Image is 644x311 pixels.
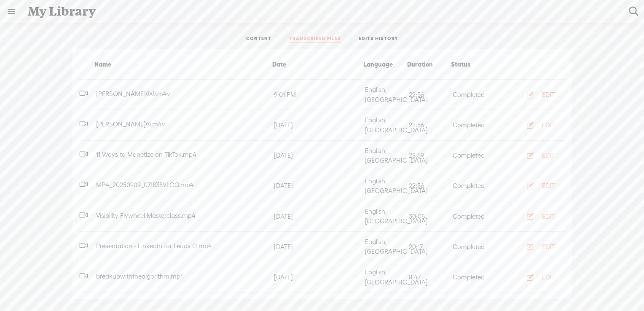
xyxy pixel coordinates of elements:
[94,181,196,188] span: MP4_20250909_071835VLOG.mp4
[451,120,495,130] div: Completed
[407,120,451,130] div: 22:56
[94,242,214,249] span: Presentation - LinkedIn for Leads (1).mp4
[542,273,555,282] div: EDIT
[449,59,493,70] div: Status
[94,212,197,219] span: Visibility Flywheel Masterclass.mp4
[79,59,271,70] div: Name
[363,115,407,135] div: English, [GEOGRAPHIC_DATA]
[405,59,449,70] div: Duration
[515,88,561,102] button: EDIT
[542,182,555,190] div: EDIT
[451,181,495,191] div: Completed
[272,120,363,130] div: [DATE]
[515,179,561,193] button: EDIT
[272,242,363,252] div: [DATE]
[363,267,407,287] div: English, [GEOGRAPHIC_DATA]
[515,240,561,253] button: EDIT
[22,0,623,22] div: My Library
[272,212,363,222] div: [DATE]
[451,90,495,100] div: Completed
[363,146,407,166] div: English, [GEOGRAPHIC_DATA]
[94,273,186,280] span: breakupwiththealgorithm.mp4
[94,151,198,158] span: 11 Ways to Monetize on TikTok.mp4
[515,271,561,284] button: EDIT
[272,90,363,100] div: 9:01 PM
[363,237,407,257] div: English, [GEOGRAPHIC_DATA]
[362,59,405,70] div: Language
[407,90,451,100] div: 22:56
[451,242,495,252] div: Completed
[407,150,451,161] div: 28:59
[515,149,561,162] button: EDIT
[272,272,363,282] div: [DATE]
[542,243,555,251] div: EDIT
[363,85,407,105] div: English, [GEOGRAPHIC_DATA]
[542,121,555,129] div: EDIT
[271,59,362,70] div: Date
[542,151,555,160] div: EDIT
[407,242,451,252] div: 20:17
[246,35,271,43] a: CONTENT
[542,212,555,221] div: EDIT
[515,209,561,223] button: EDIT
[542,91,555,99] div: EDIT
[407,181,451,191] div: 22:56
[451,212,495,222] div: Completed
[407,212,451,222] div: 30:05
[94,90,172,97] span: [PERSON_NAME](1)(1).m4v
[272,181,363,191] div: [DATE]
[363,176,407,196] div: English, [GEOGRAPHIC_DATA]
[451,150,495,161] div: Completed
[363,206,407,226] div: English, [GEOGRAPHIC_DATA]
[359,35,398,43] a: EDITS HISTORY
[289,35,341,43] a: TRANSCRIBED FILES
[407,272,451,282] div: 8:47
[515,118,561,132] button: EDIT
[451,272,495,282] div: Completed
[272,150,363,161] div: [DATE]
[94,121,167,128] span: [PERSON_NAME](1).m4v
